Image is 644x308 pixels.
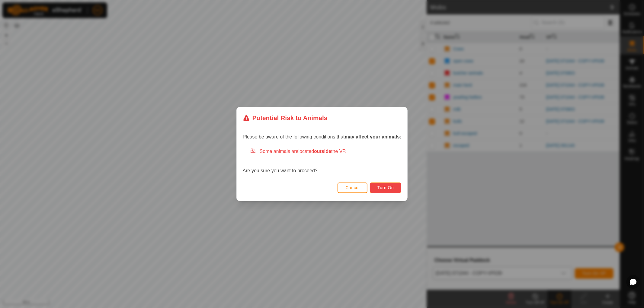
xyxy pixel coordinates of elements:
[243,134,402,139] span: Please be aware of the following conditions that
[338,183,367,193] button: Cancel
[345,134,402,139] strong: may affect your animals:
[243,113,328,122] div: Potential Risk to Animals
[299,149,347,154] span: located the VP.
[345,185,360,190] span: Cancel
[314,149,331,154] strong: outside
[243,148,402,174] div: Are you sure you want to proceed?
[377,185,394,190] span: Turn On
[370,183,401,193] button: Turn On
[250,148,402,155] div: Some animals are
